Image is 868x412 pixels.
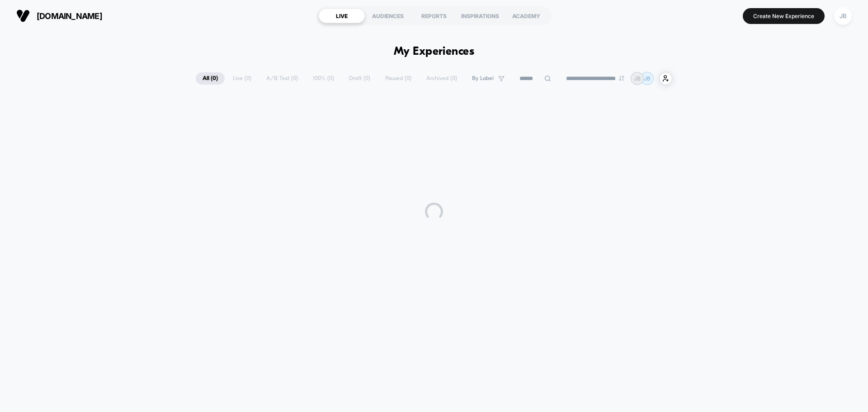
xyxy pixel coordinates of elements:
div: LIVE [319,9,365,23]
div: ACADEMY [503,9,549,23]
div: INSPIRATIONS [457,9,503,23]
img: Visually logo [16,9,30,23]
div: AUDIENCES [365,9,411,23]
div: REPORTS [411,9,457,23]
span: [DOMAIN_NAME] [37,11,102,21]
p: JB [634,75,641,82]
span: All ( 0 ) [196,72,225,85]
div: JB [834,7,852,25]
button: [DOMAIN_NAME] [14,9,105,23]
button: Create New Experience [743,8,825,24]
button: JB [831,7,854,25]
h1: My Experiences [394,45,475,58]
img: end [619,76,624,81]
span: By Label [472,75,494,82]
p: JB [644,75,651,82]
